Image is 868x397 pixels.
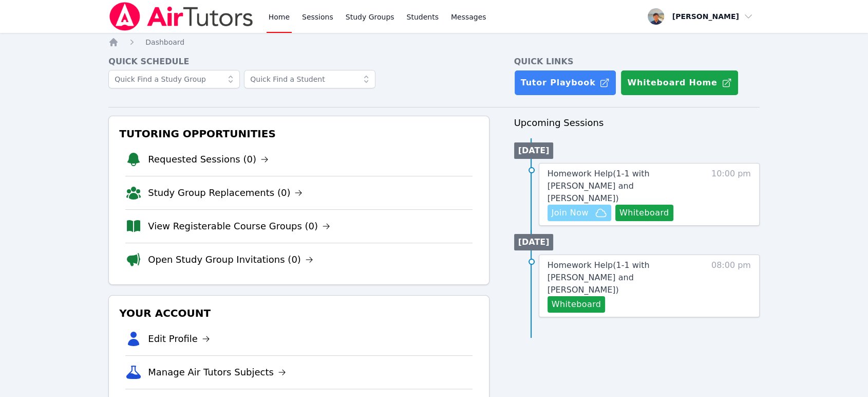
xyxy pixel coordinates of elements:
a: Dashboard [145,37,184,47]
nav: Breadcrumb [108,37,760,47]
span: Homework Help ( 1-1 with [PERSON_NAME] and [PERSON_NAME] ) [548,169,650,203]
span: 08:00 pm [711,259,751,313]
span: Messages [451,12,486,22]
input: Quick Find a Student [244,70,375,88]
span: Homework Help ( 1-1 with [PERSON_NAME] and [PERSON_NAME] ) [548,260,650,295]
button: Join Now [548,205,611,221]
button: Whiteboard Home [620,70,738,96]
h3: Upcoming Sessions [514,116,760,130]
a: Requested Sessions (0) [148,152,269,167]
h3: Tutoring Opportunities [117,124,480,143]
span: 10:00 pm [711,168,751,221]
span: Join Now [552,207,589,219]
button: Whiteboard [548,296,606,313]
a: Manage Air Tutors Subjects [148,365,286,380]
input: Quick Find a Study Group [108,70,240,88]
a: Study Group Replacements (0) [148,186,303,200]
button: Whiteboard [615,205,673,221]
h4: Quick Schedule [108,56,489,68]
a: Open Study Group Invitations (0) [148,252,313,267]
h4: Quick Links [514,56,760,68]
a: Edit Profile [148,332,210,346]
img: Air Tutors [108,2,254,31]
span: Dashboard [145,38,184,46]
a: Homework Help(1-1 with [PERSON_NAME] and [PERSON_NAME]) [548,259,700,296]
a: Homework Help(1-1 with [PERSON_NAME] and [PERSON_NAME]) [548,168,700,205]
a: View Registerable Course Groups (0) [148,219,330,233]
h3: Your Account [117,304,480,322]
li: [DATE] [514,142,554,159]
li: [DATE] [514,234,554,250]
a: Tutor Playbook [514,70,617,96]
